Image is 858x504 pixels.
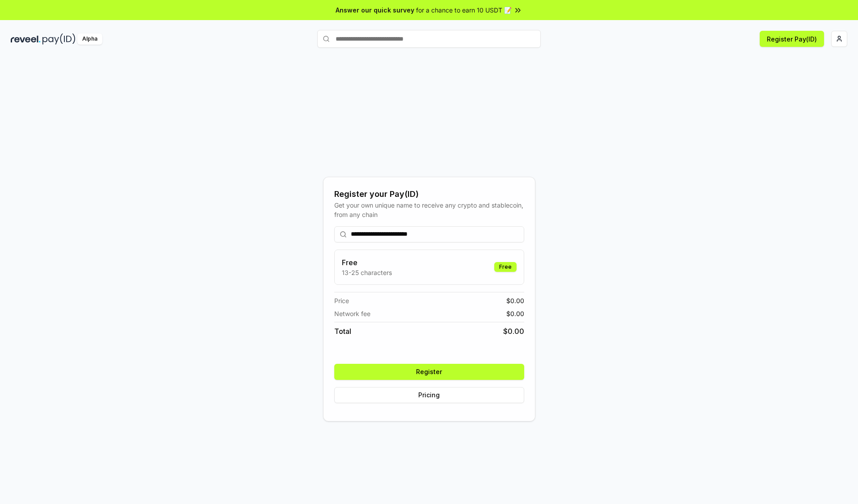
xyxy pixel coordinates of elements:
[506,296,524,305] span: $ 0.00
[77,33,102,45] div: Alpha
[334,364,524,380] button: Register
[342,257,392,268] h3: Free
[506,309,524,318] span: $ 0.00
[342,268,392,277] p: 13-25 characters
[334,296,349,305] span: Price
[334,326,351,337] span: Total
[11,33,41,45] img: reveel_dark
[494,262,517,272] div: Free
[503,326,524,337] span: $ 0.00
[416,5,512,15] span: for a chance to earn 10 USDT 📝
[334,200,524,219] div: Get your own unique name to receive any crypto and stablecoin, from any chain
[760,31,824,47] button: Register Pay(ID)
[42,33,76,45] img: pay_id
[334,188,524,200] div: Register your Pay(ID)
[334,387,524,403] button: Pricing
[334,309,370,318] span: Network fee
[336,5,414,15] span: Answer our quick survey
